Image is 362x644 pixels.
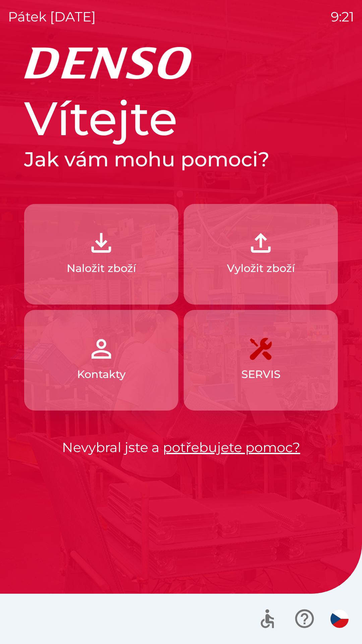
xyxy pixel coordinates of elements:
[241,366,281,382] p: SERVIS
[8,7,96,27] p: pátek [DATE]
[227,260,295,276] p: Vyložit zboží
[86,228,116,258] img: 918cc13a-b407-47b8-8082-7d4a57a89498.png
[24,437,338,458] p: Nevybral jste a
[86,334,116,364] img: 072f4d46-cdf8-44b2-b931-d189da1a2739.png
[24,147,338,172] h2: Jak vám mohu pomoci?
[184,204,338,305] button: Vyložit zboží
[331,7,354,27] p: 9:21
[24,47,338,79] img: Logo
[67,260,136,276] p: Naložit zboží
[24,90,338,147] h1: Vítejte
[246,228,276,258] img: 2fb22d7f-6f53-46d3-a092-ee91fce06e5d.png
[246,334,276,364] img: 7408382d-57dc-4d4c-ad5a-dca8f73b6e74.png
[163,439,300,455] a: potřebujete pomoc?
[24,310,178,411] button: Kontakty
[184,310,338,411] button: SERVIS
[330,610,349,628] img: cs flag
[77,366,126,382] p: Kontakty
[24,204,178,305] button: Naložit zboží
